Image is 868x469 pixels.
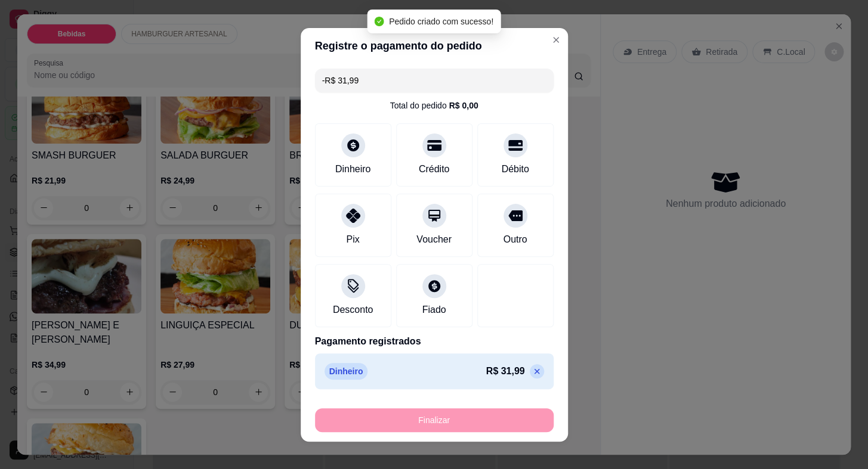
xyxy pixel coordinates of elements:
[546,30,566,49] button: Close
[333,303,373,317] div: Desconto
[375,17,384,26] span: check-circle
[335,162,371,176] div: Dinheiro
[322,69,546,92] input: Ex.: hambúrguer de cordeiro
[315,334,554,349] p: Pagamento registrados
[503,232,527,247] div: Outro
[416,232,452,247] div: Voucher
[325,363,368,380] p: Dinheiro
[390,100,478,111] div: Total do pedido
[501,162,529,176] div: Débito
[486,364,525,378] p: R$ 31,99
[301,28,568,64] header: Registre o pagamento do pedido
[419,162,450,176] div: Crédito
[389,17,493,26] span: Pedido criado com sucesso!
[346,232,359,247] div: Pix
[449,100,478,111] div: R$ 0,00
[422,303,446,317] div: Fiado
